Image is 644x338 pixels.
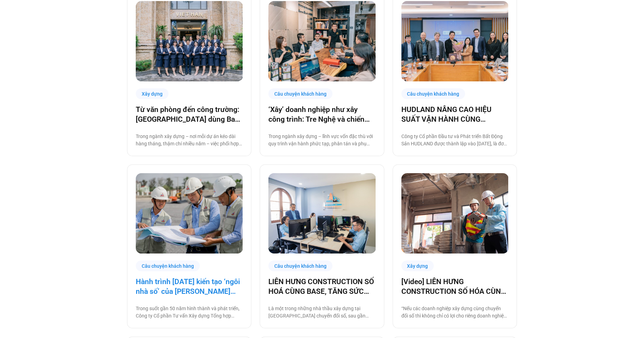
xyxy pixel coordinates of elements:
[401,88,465,99] div: Câu chuyện khách hàng
[268,173,376,254] img: chuyển đổi số liên hưng base
[268,260,332,271] div: Câu chuyện khách hàng
[401,277,508,296] a: [Video] LIÊN HƯNG CONSTRUCTION SỐ HÓA CÙNG BASE, TĂNG SỨC MẠNH NỘI TẠI KHAI PHÁ THỊ TRƯỜNG [GEOGR...
[268,133,375,147] p: Trong ngành xây dựng – lĩnh vực vốn đặc thù với quy trình vận hành phức tạp, phân tán và phụ thuộ...
[136,88,168,99] div: Xây dựng
[268,105,375,124] a: ‘Xây’ doanh nghiệp như xây công trình: Tre Nghệ và chiến lược chuyển đổi từ gốc
[401,260,434,271] div: Xây dựng
[401,133,508,147] p: Công ty Cổ phần Đầu tư và Phát triển Bất Động Sản HUDLAND được thành lập vào [DATE], là đơn vị th...
[136,277,243,296] a: Hành trình [DATE] kiến tạo ‘ngôi nhà số’ của [PERSON_NAME] cùng [DOMAIN_NAME]: Tiết kiệm 80% thời...
[136,260,200,271] div: Câu chuyện khách hàng
[136,133,243,147] p: Trong ngành xây dựng – nơi mỗi dự án kéo dài hàng tháng, thậm chí nhiều năm – việc phối hợp giữa ...
[268,88,332,99] div: Câu chuyện khách hàng
[401,305,508,320] p: “Nếu các doanh nghiệp xây dựng cùng chuyển đổi số thì không chỉ có lợi cho riêng doanh nghiệp mà ...
[268,305,375,320] p: Là một trong những nhà thầu xây dựng tại [GEOGRAPHIC_DATA] chuyển đổi số, sau gần [DATE] vận hành...
[268,277,375,296] a: LIÊN HƯNG CONSTRUCTION SỐ HOÁ CÙNG BASE, TĂNG SỨC MẠNH NỘI TẠI KHAI PHÁ THỊ TRƯỜNG [GEOGRAPHIC_DATA]
[136,305,243,320] p: Trong suốt gần 50 năm hình thành và phát triển, Công ty Cổ phần Tư vấn Xây dựng Tổng hợp (Nagecco...
[268,173,375,254] a: chuyển đổi số liên hưng base
[136,105,243,124] a: Từ văn phòng đến công trường: [GEOGRAPHIC_DATA] dùng Base số hóa hệ thống quản trị
[401,105,508,124] a: HUDLAND NÂNG CAO HIỆU SUẤT VẬN HÀNH CÙNG [DOMAIN_NAME]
